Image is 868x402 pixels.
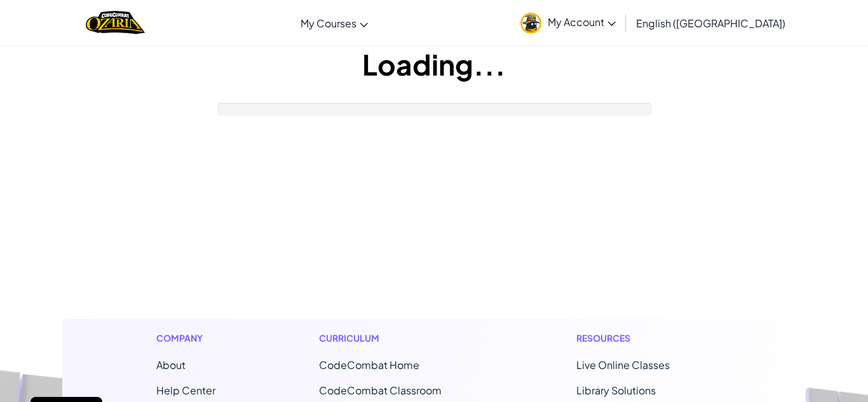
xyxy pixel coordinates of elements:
[301,17,356,30] span: My Courses
[319,358,419,372] span: CodeCombat Home
[514,3,622,43] a: My Account
[636,17,785,30] span: English ([GEOGRAPHIC_DATA])
[319,384,442,397] a: CodeCombat Classroom
[548,15,616,29] span: My Account
[576,332,712,345] h1: Resources
[294,6,374,40] a: My Courses
[156,332,215,345] h1: Company
[156,384,215,397] a: Help Center
[576,358,670,372] a: Live Online Classes
[156,358,186,372] a: About
[576,384,656,397] a: Library Solutions
[86,10,145,36] a: Ozaria by CodeCombat logo
[319,332,473,345] h1: Curriculum
[86,10,145,36] img: Home
[520,13,541,34] img: avatar
[630,6,792,40] a: English ([GEOGRAPHIC_DATA])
